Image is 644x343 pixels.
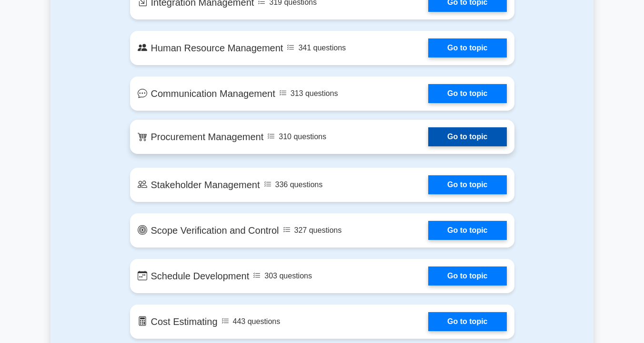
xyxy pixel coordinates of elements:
[428,175,506,194] a: Go to topic
[428,127,506,146] a: Go to topic
[428,84,506,103] a: Go to topic
[428,38,506,57] a: Go to topic
[428,221,506,240] a: Go to topic
[428,312,506,331] a: Go to topic
[428,267,506,286] a: Go to topic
